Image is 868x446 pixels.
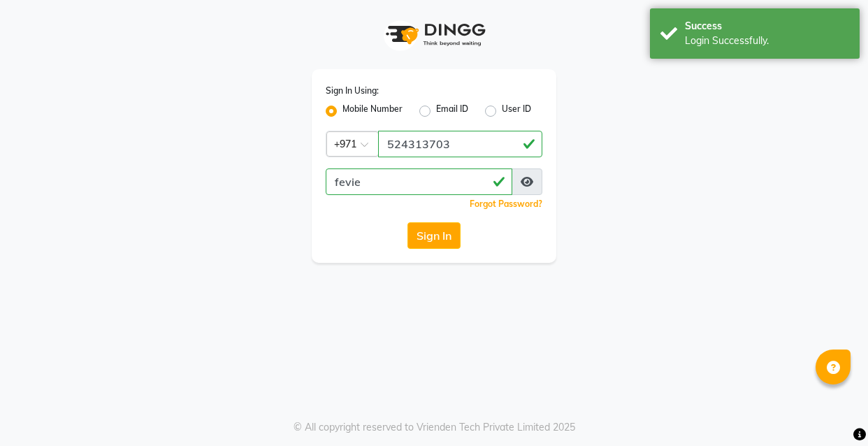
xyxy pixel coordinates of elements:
label: User ID [502,103,531,120]
label: Mobile Number [342,103,403,120]
img: logo1.svg [378,14,490,55]
label: Sign In Using: [326,85,379,97]
button: Sign In [407,222,461,249]
div: Success [685,19,849,34]
a: Forgot Password? [470,199,542,209]
label: Email ID [436,103,468,120]
div: Login Successfully. [685,34,849,48]
iframe: chat widget [809,390,854,432]
input: Username [378,131,542,157]
input: Username [326,168,512,195]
